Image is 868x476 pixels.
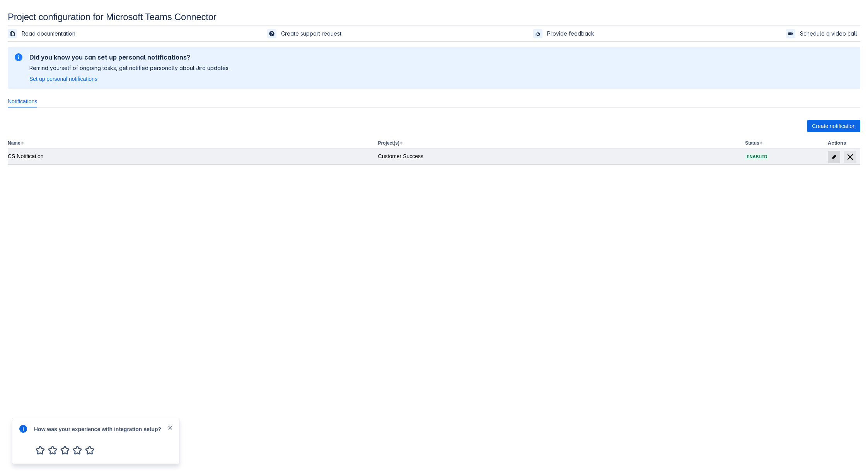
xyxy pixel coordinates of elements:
[34,444,46,456] span: 1
[807,120,860,132] button: Create notification
[8,140,20,146] button: Name
[8,12,860,22] div: Project configuration for Microsoft Teams Connector
[825,138,860,148] th: Actions
[34,424,167,433] div: How was your experience with integration setup?
[267,29,344,38] a: Create support request
[788,31,794,37] span: videoCall
[812,120,856,132] span: Create notification
[831,154,837,160] span: edit
[19,424,28,433] span: info
[378,152,739,160] div: Customer Success
[800,30,857,38] span: Schedule a video call
[29,75,97,83] a: Set up personal notifications
[22,30,75,38] span: Read documentation
[8,29,78,38] a: Read documentation
[9,31,15,37] span: documentation
[8,97,37,105] span: Notifications
[8,152,372,160] div: CS Notification
[167,425,173,431] span: close
[846,152,855,162] span: delete
[281,30,341,38] span: Create support request
[46,444,59,456] span: 2
[786,29,860,38] a: Schedule a video call
[378,140,399,146] button: Project(s)
[547,30,594,38] span: Provide feedback
[535,31,541,37] span: feedback
[84,444,96,456] span: 5
[29,53,230,61] h2: Did you know you can set up personal notifications?
[533,29,597,38] a: Provide feedback
[269,31,275,37] span: support
[29,64,230,72] p: Remind yourself of ongoing tasks, get notified personally about Jira updates.
[71,444,84,456] span: 4
[59,444,71,456] span: 3
[745,140,759,146] button: Status
[745,155,769,159] span: Enabled
[14,53,23,62] span: information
